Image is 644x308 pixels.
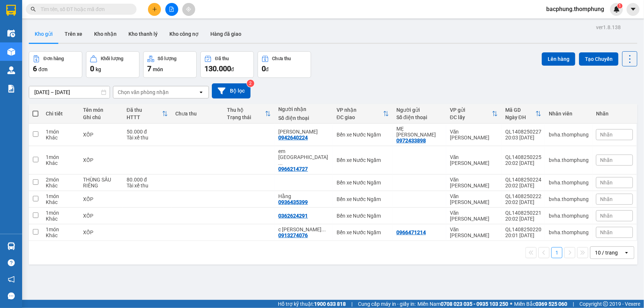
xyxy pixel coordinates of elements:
div: bvha.thomphung [549,157,589,163]
span: đ [266,66,269,72]
span: Hỗ trợ kỹ thuật: [278,300,346,308]
span: Cung cấp máy in - giấy in: [358,300,416,308]
div: Ghi chú [83,114,119,120]
span: aim [186,7,191,12]
span: kg [96,66,101,72]
div: 20:02 [DATE] [505,199,541,205]
div: 10 / trang [595,249,618,256]
svg: open [624,250,630,256]
div: 0936435399 [278,199,308,205]
button: Khối lượng0kg [86,51,140,78]
div: Số điện thoại [396,114,442,120]
button: plus [148,3,161,16]
span: ... [321,226,326,232]
button: caret-down [627,3,640,16]
div: Nhân viên [549,111,589,117]
div: Văn [PERSON_NAME] [450,129,498,141]
sup: 2 [247,80,254,87]
div: 0913274076 [278,232,308,238]
div: Văn [PERSON_NAME] [450,193,498,205]
img: solution-icon [7,85,15,93]
div: Người gửi [396,107,442,113]
img: icon-new-feature [613,6,620,13]
div: Bến xe Nước Ngầm [337,157,389,163]
div: bvha.thomphung [549,132,589,138]
div: Ngày ĐH [505,114,535,120]
div: XỐP [83,213,119,219]
div: Bến xe Nước Ngầm [337,196,389,202]
div: 50.000 đ [127,129,168,135]
div: bvha.thomphung [549,229,589,235]
div: Bến xe Nước Ngầm [337,132,389,138]
span: đ [231,66,234,72]
span: món [153,66,163,72]
img: warehouse-icon [7,242,15,250]
div: Mã GD [505,107,535,113]
span: đơn [38,66,48,72]
span: 1 [619,3,621,8]
button: Kho nhận [88,25,123,43]
div: Bến xe Nước Ngầm [337,213,389,219]
div: XỐP [83,229,119,235]
span: ... [278,160,283,166]
div: Khối lượng [101,56,123,61]
div: Tài xế thu [127,135,168,141]
div: 0966214727 [278,166,308,172]
div: Số điện thoại [278,115,329,121]
div: Khác [46,199,76,205]
div: Bến xe Nước Ngầm [337,229,389,235]
div: Văn [PERSON_NAME] [450,177,498,188]
div: 0966471214 [396,229,426,235]
div: QL1408250227 [505,129,541,135]
button: Hàng đã giao [204,25,247,43]
span: Nhãn [600,229,613,235]
button: aim [182,3,195,16]
div: em vân BẮC GIANG [278,148,329,166]
div: XỐP [83,132,119,138]
strong: 1900 633 818 [314,301,346,307]
th: Toggle SortBy [502,104,545,124]
sup: 1 [617,3,623,8]
div: 1 món [46,210,76,216]
div: Đơn hàng [44,56,64,61]
button: Lên hàng [542,52,575,66]
div: Hằng [278,193,329,199]
div: c nhàn NHỜ SHIP [278,226,329,232]
div: 1 món [46,129,76,135]
div: 0362624291 [278,213,308,219]
th: Toggle SortBy [333,104,393,124]
button: Chưa thu0đ [258,51,311,78]
div: Trạng thái [227,114,265,120]
img: warehouse-icon [7,30,15,37]
span: search [31,7,36,12]
span: 0 [90,64,94,73]
div: Nhãn [596,111,633,117]
div: Văn [PERSON_NAME] [450,154,498,166]
span: Nhãn [600,213,613,219]
div: 1 món [46,193,76,199]
strong: 0708 023 035 - 0935 103 250 [441,301,508,307]
span: caret-down [630,6,637,13]
div: ĐC giao [337,114,383,120]
button: Tạo Chuyến [579,52,619,66]
div: QL1408250220 [505,226,541,232]
span: Miền Bắc [514,300,567,308]
svg: open [198,89,204,95]
div: Văn [PERSON_NAME] [450,210,498,222]
div: 20:01 [DATE] [505,232,541,238]
div: 1 món [46,154,76,160]
div: Khác [46,232,76,238]
div: QL1408250221 [505,210,541,216]
div: XỐP [83,157,119,163]
span: Nhãn [600,157,613,163]
div: Văn [PERSON_NAME] [450,226,498,238]
div: Khác [46,216,76,222]
span: notification [8,276,15,283]
div: Thu hộ [227,107,265,113]
div: bvha.thomphung [549,213,589,219]
th: Toggle SortBy [223,104,275,124]
div: Tài xế thu [127,183,168,188]
div: ĐC lấy [450,114,492,120]
span: question-circle [8,259,15,266]
button: Số lượng7món [143,51,197,78]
